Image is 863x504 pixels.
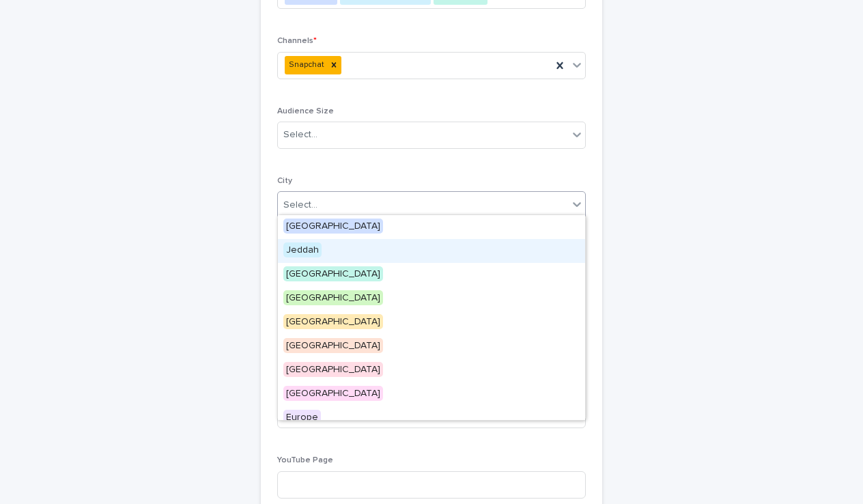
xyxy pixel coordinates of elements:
span: Jeddah [283,242,322,257]
div: Kuwait [278,311,585,335]
div: Snapchat [285,56,326,74]
div: Select... [283,198,317,212]
span: Audience Size [277,107,334,115]
span: [GEOGRAPHIC_DATA] [283,266,383,281]
div: Riyadh [278,215,585,239]
div: USA [278,382,585,406]
span: [GEOGRAPHIC_DATA] [283,386,383,401]
span: [GEOGRAPHIC_DATA] [283,362,383,377]
span: [GEOGRAPHIC_DATA] [283,338,383,353]
div: Dubai [278,287,585,311]
div: Europe [278,406,585,430]
span: City [277,177,292,185]
div: Select... [283,128,317,142]
div: Beirut [278,359,585,382]
span: YouTube Page [277,456,333,464]
span: [GEOGRAPHIC_DATA] [283,290,383,305]
div: Eastern Province [278,263,585,287]
span: Channels [277,37,317,45]
span: Europe [283,410,321,425]
span: [GEOGRAPHIC_DATA] [283,219,383,234]
span: [GEOGRAPHIC_DATA] [283,314,383,329]
div: Egypt [278,335,585,359]
div: Jeddah [278,239,585,263]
